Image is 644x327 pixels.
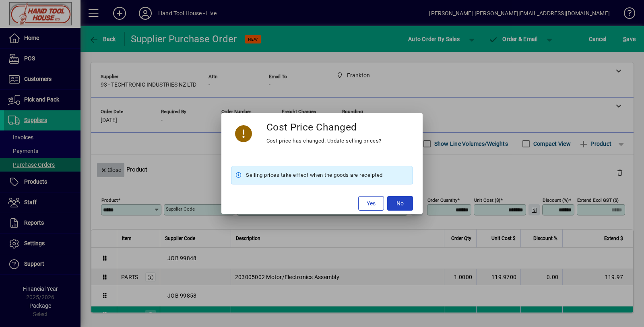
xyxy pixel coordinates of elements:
span: Selling prices take effect when the goods are receipted [246,170,383,180]
button: No [387,196,413,211]
div: Cost price has changed. Update selling prices? [266,136,382,146]
button: Yes [358,196,384,211]
span: Yes [367,199,376,208]
h3: Cost Price Changed [266,121,357,133]
span: No [396,199,404,208]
